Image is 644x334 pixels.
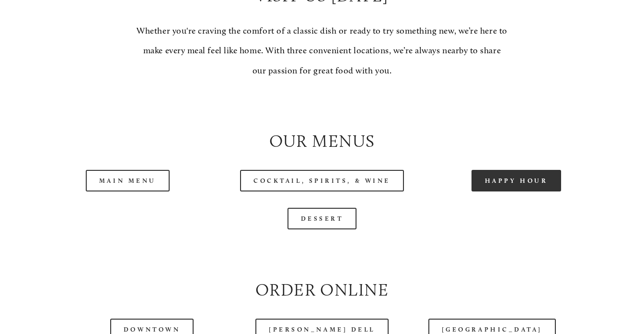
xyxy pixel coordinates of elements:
[39,278,606,302] h2: Order Online
[86,170,170,191] a: Main Menu
[287,208,357,229] a: Dessert
[39,130,606,154] h2: Our Menus
[471,170,562,191] a: Happy Hour
[240,170,404,191] a: Cocktail, Spirits, & Wine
